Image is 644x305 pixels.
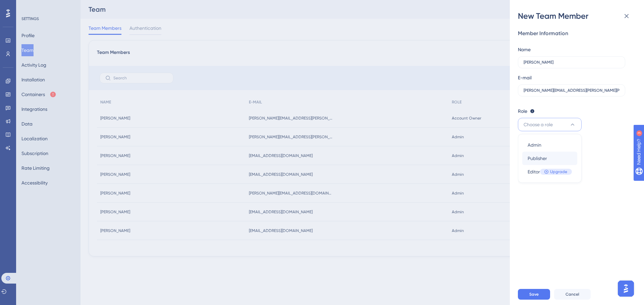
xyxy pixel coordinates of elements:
div: E-mail [518,74,532,82]
div: Name [518,46,531,54]
span: Admin [528,141,541,149]
button: Publisher [522,152,577,165]
button: EditorUpgrade [522,165,577,178]
button: Admin [522,138,577,152]
span: Role [518,107,527,115]
button: Cancel [554,289,591,300]
input: Name [524,60,620,65]
input: E-mail [524,88,620,93]
span: Cancel [566,292,579,297]
div: 3 [47,3,49,9]
span: Choose a role [524,121,553,129]
button: Save [518,289,550,300]
span: Upgrade [550,169,567,174]
span: Save [529,292,539,297]
div: New Team Member [518,11,636,21]
div: Editor [528,168,572,176]
button: Choose a role [518,118,582,131]
div: Member Information [518,29,631,37]
span: Publisher [528,154,547,162]
span: Need Help? [16,2,42,10]
iframe: UserGuiding AI Assistant Launcher [616,279,636,299]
